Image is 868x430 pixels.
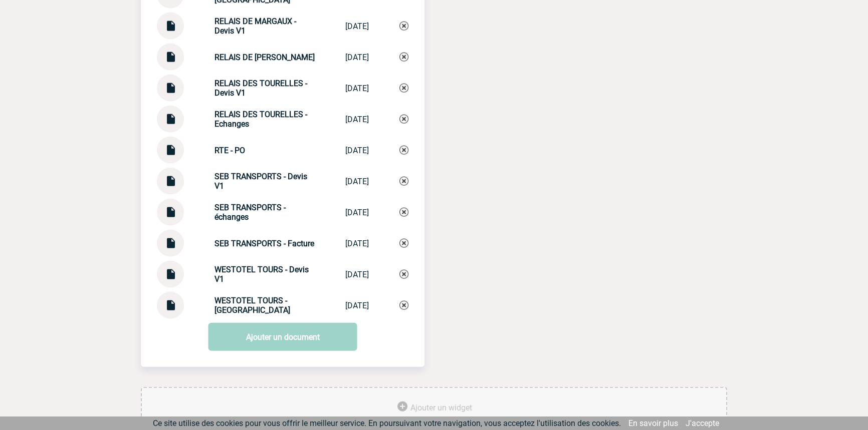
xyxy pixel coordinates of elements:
[214,265,309,284] strong: WESTOTEL TOURS - Devis V1
[345,84,369,93] div: [DATE]
[214,110,307,129] strong: RELAIS DES TOURELLES - Echanges
[141,387,727,429] div: Ajouter des outils d'aide à la gestion de votre événement
[399,84,408,93] img: Supprimer
[686,418,719,428] a: J'accepte
[345,177,369,186] div: [DATE]
[628,418,678,428] a: En savoir plus
[214,17,296,36] strong: RELAIS DE MARGAUX - Devis V1
[214,172,307,191] strong: SEB TRANSPORTS - Devis V1
[214,239,314,248] strong: SEB TRANSPORTS - Facture
[345,115,369,124] div: [DATE]
[399,301,408,310] img: Supprimer
[345,22,369,31] div: [DATE]
[345,270,369,279] div: [DATE]
[214,53,315,62] strong: RELAIS DE [PERSON_NAME]
[345,301,369,310] div: [DATE]
[399,270,408,279] img: Supprimer
[214,203,286,222] strong: SEB TRANSPORTS - échanges
[345,239,369,248] div: [DATE]
[345,208,369,217] div: [DATE]
[345,146,369,155] div: [DATE]
[214,296,290,315] strong: WESTOTEL TOURS - [GEOGRAPHIC_DATA]
[410,403,472,412] span: Ajouter un widget
[214,146,245,155] strong: RTE - PO
[399,22,408,31] img: Supprimer
[214,79,307,98] strong: RELAIS DES TOURELLES - Devis V1
[399,146,408,155] img: Supprimer
[399,208,408,217] img: Supprimer
[345,53,369,62] div: [DATE]
[399,115,408,124] img: Supprimer
[399,53,408,62] img: Supprimer
[153,418,621,428] span: Ce site utilise des cookies pour vous offrir le meilleur service. En poursuivant votre navigation...
[399,239,408,248] img: Supprimer
[208,323,357,351] a: Ajouter un document
[399,177,408,186] img: Supprimer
